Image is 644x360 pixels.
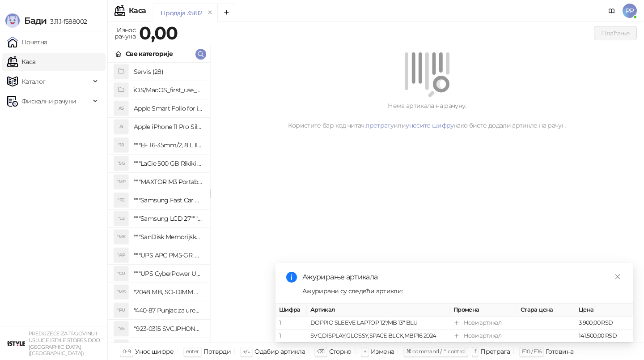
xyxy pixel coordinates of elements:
div: Продаја 35612 [161,8,203,18]
td: - [517,317,575,330]
h4: "2048 MB, SO-DIMM DDRII, 667 MHz, Napajanje 1,8 0,1 V, Latencija CL5" [134,285,203,299]
td: DOPPIO SLEEVE LAPTOP 12"/MB 13" BLU [307,317,450,330]
a: претрагу [365,121,394,129]
div: Ажурирани су следећи артикли: [302,286,623,296]
span: info-circle [286,272,297,283]
div: Ажурирање артикала [302,272,623,283]
span: + [364,348,366,355]
div: Претрага [480,346,510,357]
h4: """UPS CyberPower UT650EG, 650VA/360W , line-int., s_uko, desktop""" [134,266,203,281]
th: Шифра [275,304,307,317]
span: ↑/↓ [243,348,250,355]
td: - [517,330,575,343]
h4: """EF 16-35mm/2, 8 L III USM""" [134,138,203,152]
span: ⌘ command / ⌃ control [406,348,466,355]
button: remove [204,9,216,17]
div: grid [108,63,210,343]
h4: Apple iPhone 11 Pro Silicone Case - Black [134,120,203,134]
div: Каса [129,7,146,14]
div: "FC [114,193,128,207]
div: Износ рачуна [113,24,137,42]
div: Потврди [203,346,231,357]
th: Промена [450,304,517,317]
div: Све категорије [126,49,173,59]
td: 141.500,00 RSD [575,330,633,343]
div: Нови артикал [464,331,501,340]
div: "MP [114,175,128,189]
h4: """MAXTOR M3 Portable 2TB 2.5"""" crni eksterni hard disk HX-M201TCB/GM""" [134,175,203,189]
h4: "923-0448 SVC,IPHONE,TOURQUE DRIVER KIT .65KGF- CM Šrafciger " [134,340,203,354]
a: Почетна [7,33,47,51]
div: "AP [114,248,128,262]
th: Стара цена [517,304,575,317]
span: 0-9 [123,348,131,355]
span: Каталог [21,73,46,90]
h4: iOS/MacOS_first_use_assistance (4) [134,83,203,97]
div: Измена [371,346,394,357]
td: 1 [275,317,307,330]
div: "5G [114,156,128,171]
div: Нема артикала на рачуну. Користите бар код читач, или како бисте додали артикле на рачун. [221,101,633,130]
td: 3.900,00 RSD [575,317,633,330]
h4: """Samsung Fast Car Charge Adapter, brzi auto punja_, boja crna""" [134,193,203,207]
h4: Apple Smart Folio for iPad mini (A17 Pro) - Sage [134,101,203,116]
div: Сторно [329,346,352,357]
div: "SD [114,340,128,354]
td: SVC,DISPLAY,GLOSSY,SPACE BLCK,MBP16 2024 [307,330,450,343]
a: унесите шифру [406,121,454,129]
div: "L2 [114,211,128,226]
span: Фискални рачуни [21,92,76,110]
a: Close [613,272,623,282]
div: Готовина [546,346,573,357]
button: Add tab [217,4,235,21]
img: Logo [5,13,20,28]
div: "MS [114,285,128,299]
span: close [614,274,621,280]
h4: Servis (28) [134,64,203,79]
h4: "923-0315 SVC,IPHONE 5/5S BATTERY REMOVAL TRAY Držač za iPhone sa kojim se otvara display [134,321,203,336]
div: Унос шифре [135,346,174,357]
span: 3.11.1-f588002 [47,17,87,26]
th: Артикал [307,304,450,317]
span: ⌫ [317,348,324,355]
div: Одабир артикла [254,346,305,357]
div: "PU [114,303,128,317]
button: Плаћање [594,26,637,40]
a: Документација [605,4,619,18]
th: Цена [575,304,633,317]
div: "MK [114,230,128,244]
div: "CU [114,266,128,281]
h4: "440-87 Punjac za uredjaje sa micro USB portom 4/1, Stand." [134,303,203,317]
span: F10 / F16 [522,348,541,355]
div: "18 [114,138,128,152]
h4: """UPS APC PM5-GR, Essential Surge Arrest,5 utic_nica""" [134,248,203,262]
h4: """LaCie 500 GB Rikiki USB 3.0 / Ultra Compact & Resistant aluminum / USB 3.0 / 2.5""""""" [134,156,203,171]
td: 1 [275,330,307,343]
img: 64x64-companyLogo-77b92cf4-9946-4f36-9751-bf7bb5fd2c7d.png [7,334,25,352]
span: Бади [24,15,47,26]
a: Каса [7,53,35,71]
span: f [475,348,476,355]
div: AI [114,120,128,134]
div: "S5 [114,321,128,336]
span: enter [186,348,199,355]
strong: 0,00 [139,22,178,44]
h4: """SanDisk Memorijska kartica 256GB microSDXC sa SD adapterom SDSQXA1-256G-GN6MA - Extreme PLUS, ... [134,230,203,244]
div: Нови артикал [464,318,501,327]
div: AS [114,101,128,116]
span: PP [623,4,637,18]
small: PREDUZEĆE ZA TRGOVINU I USLUGE ISTYLE STORES DOO [GEOGRAPHIC_DATA] ([GEOGRAPHIC_DATA]) [29,330,100,356]
h4: """Samsung LCD 27"""" C27F390FHUXEN""" [134,211,203,226]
